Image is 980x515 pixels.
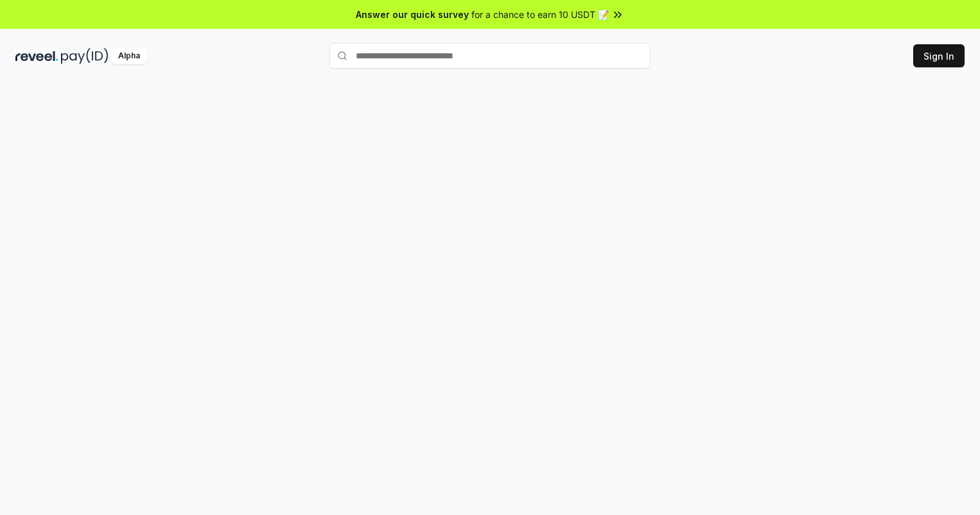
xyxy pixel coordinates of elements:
span: Answer our quick survey [356,8,469,21]
img: reveel_dark [15,48,58,64]
div: Alpha [111,48,147,64]
button: Sign In [913,44,965,67]
img: pay_id [61,48,109,64]
span: for a chance to earn 10 USDT 📝 [471,8,609,21]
